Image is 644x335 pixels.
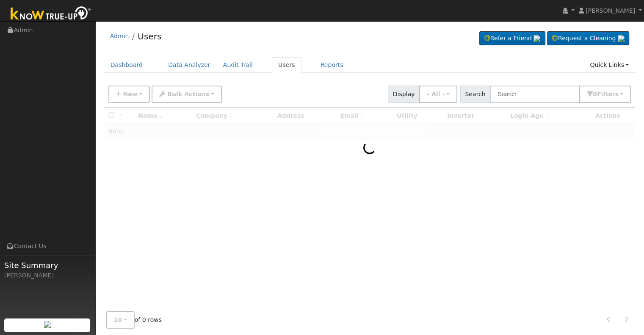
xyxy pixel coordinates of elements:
[104,57,149,73] a: Dashboard
[479,31,545,46] a: Refer a Friend
[615,91,618,97] span: s
[547,31,629,46] a: Request a Cleaning
[108,86,150,103] button: New
[167,91,209,97] span: Bulk Actions
[4,260,91,271] span: Site Summary
[106,311,162,329] span: of 0 rows
[138,31,161,42] a: Users
[583,57,635,73] a: Quick Links
[110,33,129,39] a: Admin
[272,57,301,73] a: Users
[6,5,95,24] img: Know True-Up
[533,35,540,42] img: retrieve
[114,316,122,323] span: 10
[4,271,91,280] div: [PERSON_NAME]
[106,311,135,329] button: 10
[388,86,420,103] span: Display
[586,7,635,14] span: [PERSON_NAME]
[419,86,457,103] button: - All -
[44,321,51,328] img: retrieve
[618,35,625,42] img: retrieve
[217,57,259,73] a: Audit Trail
[162,57,217,73] a: Data Analyzer
[314,57,350,73] a: Reports
[490,86,580,103] input: Search
[123,91,137,97] span: New
[579,86,631,103] button: 0Filters
[460,86,490,103] span: Search
[152,86,221,103] button: Bulk Actions
[597,91,619,97] span: Filter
